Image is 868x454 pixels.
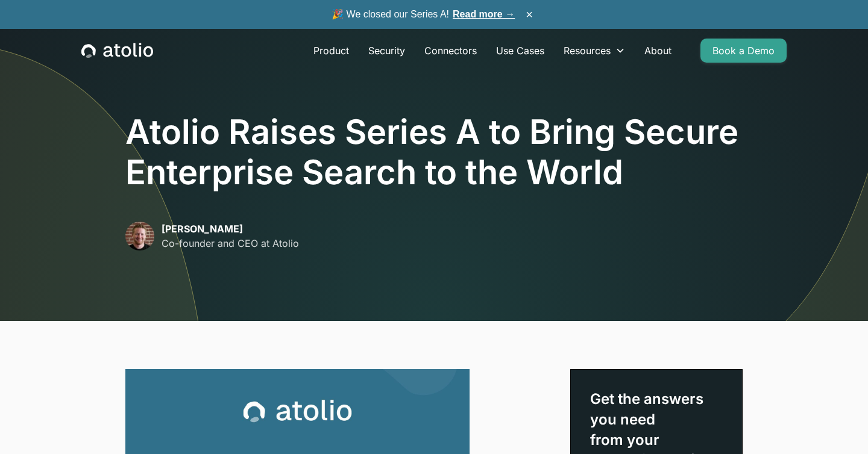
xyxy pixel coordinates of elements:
a: Product [304,39,359,63]
h1: Atolio Raises Series A to Bring Secure Enterprise Search to the World [125,112,743,193]
div: Resources [564,43,611,58]
span: 🎉 We closed our Series A! [332,7,515,22]
p: Co-founder and CEO at Atolio [162,236,299,250]
a: Book a Demo [700,39,787,63]
a: About [635,39,681,63]
button: × [522,8,536,21]
iframe: Chat Widget [808,396,868,454]
a: home [81,43,153,58]
div: Resources [554,39,635,63]
a: Security [359,39,415,63]
p: [PERSON_NAME] [162,222,299,236]
a: Read more → [453,9,515,19]
a: Use Cases [486,39,554,63]
a: Connectors [415,39,486,63]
